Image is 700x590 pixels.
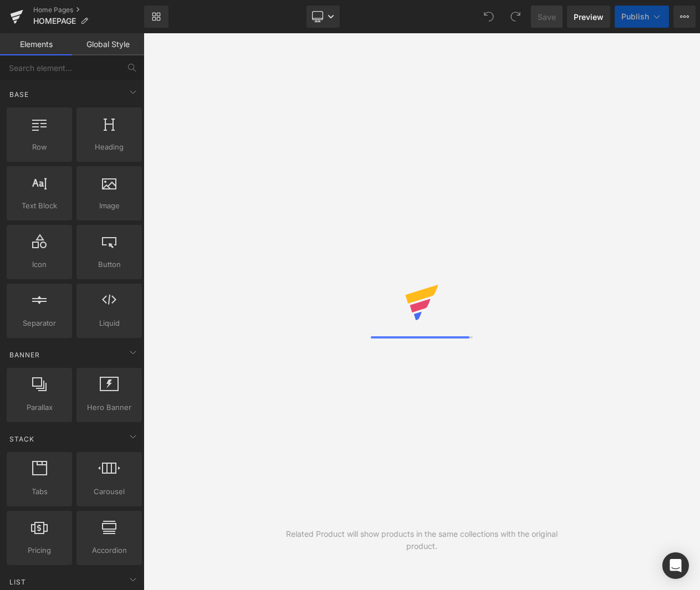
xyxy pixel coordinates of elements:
[673,6,696,28] button: More
[10,545,69,556] span: Pricing
[504,6,527,28] button: Redo
[478,6,500,28] button: Undo
[8,89,30,100] span: Base
[10,141,69,153] span: Row
[615,6,669,28] button: Publish
[538,11,556,23] span: Save
[574,11,604,23] span: Preview
[80,317,139,329] span: Liquid
[10,402,69,413] span: Parallax
[33,17,76,25] span: HOMEPAGE
[72,33,144,55] a: Global Style
[80,402,139,413] span: Hero Banner
[80,141,139,153] span: Heading
[283,528,561,552] div: Related Product will show products in the same collections with the original product.
[10,200,69,212] span: Text Block
[33,6,144,14] a: Home Pages
[80,545,139,556] span: Accordion
[8,577,27,587] span: List
[144,6,168,28] a: New Library
[80,259,139,270] span: Button
[8,434,35,444] span: Stack
[10,259,69,270] span: Icon
[80,486,139,497] span: Carousel
[662,552,689,579] div: Open Intercom Messenger
[567,6,610,28] a: Preview
[621,12,649,21] span: Publish
[10,317,69,329] span: Separator
[80,200,139,212] span: Image
[8,350,41,360] span: Banner
[10,486,69,497] span: Tabs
